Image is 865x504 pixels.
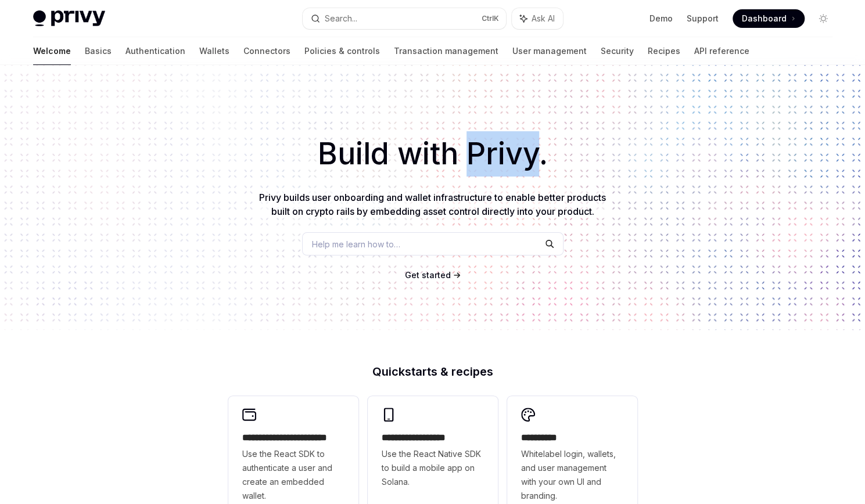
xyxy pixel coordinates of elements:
[228,366,637,377] h2: Quickstarts & recipes
[199,37,229,65] a: Wallets
[19,131,846,177] h1: Build with Privy.
[33,10,105,27] img: light logo
[733,9,805,28] a: Dashboard
[242,447,344,503] span: Use the React SDK to authenticate a user and create an embedded wallet.
[405,269,451,281] a: Get started
[405,270,451,280] span: Get started
[85,37,112,65] a: Basics
[694,37,749,65] a: API reference
[304,37,380,65] a: Policies & controls
[649,13,673,24] a: Demo
[532,13,555,24] span: Ask AI
[742,13,787,24] span: Dashboard
[521,447,623,503] span: Whitelabel login, wallets, and user management with your own UI and branding.
[482,14,499,23] span: Ctrl K
[601,37,634,65] a: Security
[303,8,506,29] button: Search...CtrlK
[325,12,357,26] div: Search...
[125,37,185,65] a: Authentication
[243,37,290,65] a: Connectors
[394,37,498,65] a: Transaction management
[512,8,563,29] button: Ask AI
[259,192,606,217] span: Privy builds user onboarding and wallet infrastructure to enable better products built on crypto ...
[512,37,587,65] a: User management
[814,9,832,28] button: Toggle dark mode
[382,447,484,489] span: Use the React Native SDK to build a mobile app on Solana.
[687,13,719,24] a: Support
[312,238,400,250] span: Help me learn how to…
[648,37,680,65] a: Recipes
[33,37,71,65] a: Welcome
